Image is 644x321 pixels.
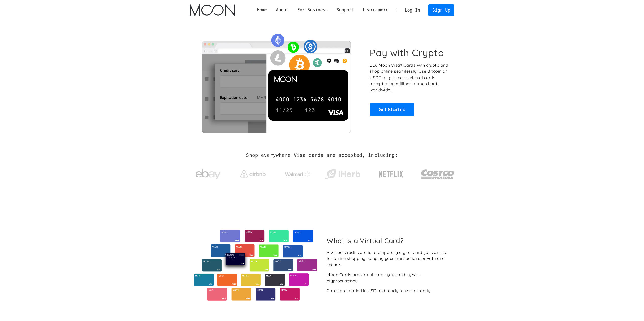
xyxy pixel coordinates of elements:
[240,170,266,178] img: Airbnb
[327,271,450,284] div: Moon Cards are virtual cards you can buy with cryptocurrency.
[285,171,310,177] img: Walmart
[293,7,332,13] div: For Business
[421,160,455,186] a: Costco
[370,47,444,58] h1: Pay with Crypto
[190,4,235,16] a: home
[234,165,272,181] a: Airbnb
[190,4,235,16] img: Moon Logo
[193,230,318,301] img: Virtual cards from Moon
[327,288,431,294] div: Cards are loaded in USD and ready to use instantly.
[196,166,221,182] img: ebay
[327,249,450,268] div: A virtual credit card is a temporary digital card you can use for online shopping, keeping your t...
[401,5,424,16] a: Log In
[428,4,454,16] a: Sign Up
[368,163,414,183] a: Netflix
[324,168,361,181] img: iHerb
[421,165,455,184] img: Costco
[190,30,363,133] img: Moon Cards let you spend your crypto anywhere Visa is accepted.
[332,7,359,13] div: Support
[324,163,361,183] a: iHerb
[276,7,289,13] div: About
[378,168,404,181] img: Netflix
[370,62,449,93] p: Buy Moon Visa® Cards with crypto and shop online seamlessly! Use Bitcoin or USDT to get secure vi...
[370,103,414,116] a: Get Started
[336,7,354,13] div: Support
[246,153,398,158] h2: Shop everywhere Visa cards are accepted, including:
[272,7,293,13] div: About
[363,7,388,13] div: Learn more
[359,7,393,13] div: Learn more
[190,161,227,185] a: ebay
[253,7,272,13] a: Home
[279,166,317,180] a: Walmart
[327,237,450,245] h2: What is a Virtual Card?
[297,7,328,13] div: For Business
